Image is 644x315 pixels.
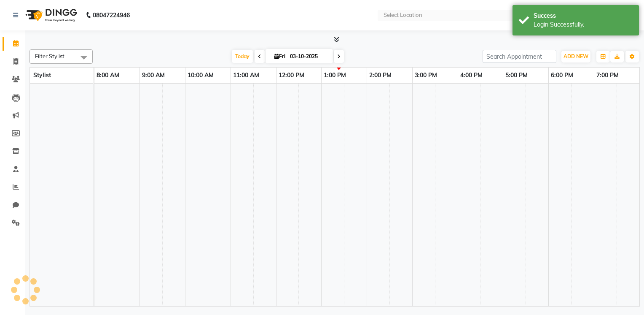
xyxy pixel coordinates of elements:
span: Filter Stylist [35,53,64,60]
a: 3:00 PM [413,69,439,81]
a: 8:00 AM [94,69,121,81]
a: 5:00 PM [503,69,530,81]
a: 6:00 PM [549,69,575,81]
a: 7:00 PM [594,69,621,81]
span: Stylist [33,71,51,79]
a: 9:00 AM [140,69,167,81]
a: 4:00 PM [458,69,485,81]
b: 08047224946 [93,3,130,27]
div: Login Successfully. [534,20,633,29]
button: ADD NEW [561,51,590,62]
a: 12:00 PM [276,69,306,81]
div: Select Location [384,11,422,19]
input: Search Appointment [483,50,556,63]
a: 1:00 PM [322,69,348,81]
span: Fri [272,53,287,60]
a: 11:00 AM [231,69,261,81]
div: Success [534,11,633,20]
a: 10:00 AM [185,69,216,81]
span: ADD NEW [563,53,588,60]
span: Today [232,50,253,63]
img: logo [21,3,79,27]
input: 2025-10-03 [287,50,330,63]
a: 2:00 PM [367,69,394,81]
